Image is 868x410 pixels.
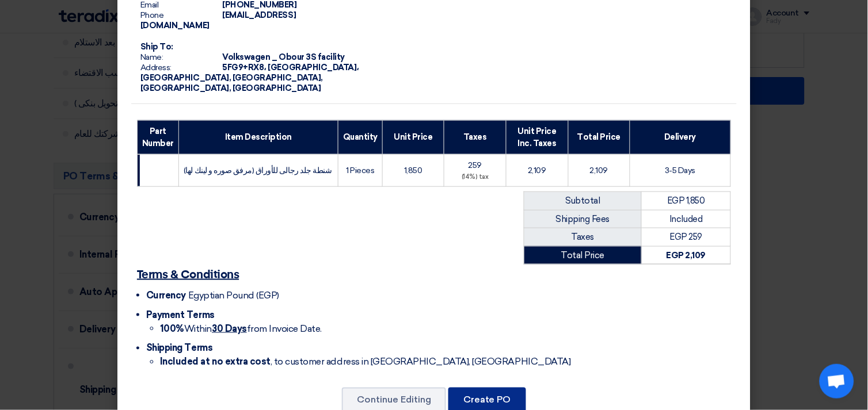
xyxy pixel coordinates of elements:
[338,120,382,154] th: Quantity
[506,120,568,154] th: Unit Price Inc. Taxes
[137,269,239,281] u: Terms & Conditions
[444,120,506,154] th: Taxes
[146,343,212,354] span: Shipping Terms
[524,228,642,247] td: Taxes
[449,173,501,182] div: (14%) tax
[140,10,221,21] span: Phone
[146,309,215,320] span: Payment Terms
[667,250,706,260] strong: EGP 2,109
[140,63,359,93] span: 5FG9+RX8، [GEOGRAPHIC_DATA]، [GEOGRAPHIC_DATA], [GEOGRAPHIC_DATA], [GEOGRAPHIC_DATA], [GEOGRAPHIC...
[670,232,703,242] span: EGP 259
[146,290,186,301] span: Currency
[140,42,173,52] strong: Ship To:
[138,120,179,154] th: Part Number
[179,120,338,154] th: Item Description
[188,290,279,301] span: Egyptian Pound (EGP)
[642,192,731,210] td: EGP 1,850
[524,246,642,265] td: Total Price
[160,357,271,367] strong: Included at no extra cost
[140,63,221,73] span: Address:
[528,166,546,175] span: 2,109
[665,166,695,175] span: 3-5 Days
[140,52,221,63] span: Name:
[670,214,703,224] span: Included
[160,323,322,334] span: Within from Invoice Date.
[524,192,642,210] td: Subtotal
[160,323,184,334] strong: 100%
[383,120,444,154] th: Unit Price
[346,166,374,175] span: 1 Pieces
[568,120,630,154] th: Total Price
[404,166,422,175] span: 1,850
[524,210,642,228] td: Shipping Fees
[160,355,731,369] li: , to customer address in [GEOGRAPHIC_DATA], [GEOGRAPHIC_DATA]
[630,120,730,154] th: Delivery
[184,166,332,175] span: شنطة جلد رجالى للأوراق (مرفق صوره و لينك لها)
[212,323,247,334] u: 30 Days
[820,364,854,398] a: Open chat
[590,166,608,175] span: 2,109
[140,10,296,30] span: [EMAIL_ADDRESS][DOMAIN_NAME]
[469,160,482,170] span: 259
[223,52,345,62] span: Volkswagen _ Obour 3S facility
